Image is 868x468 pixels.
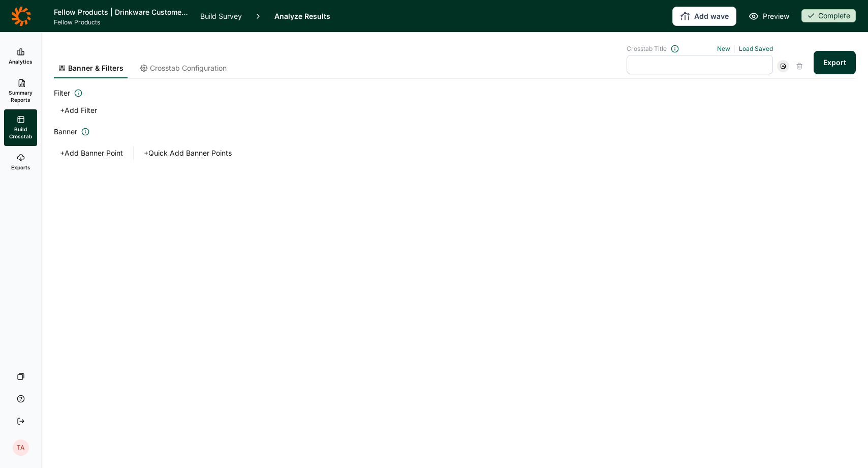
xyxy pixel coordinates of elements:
span: Preview [763,10,789,22]
h1: Fellow Products | Drinkware Customer Survey [54,6,188,18]
div: Save Crosstab [777,60,789,72]
span: Banner & Filters [68,63,123,73]
a: Load Saved [739,45,773,52]
span: Build Crosstab [8,126,33,140]
span: Crosstab Title [627,45,667,53]
span: Analytics [9,58,33,65]
div: TA [13,440,29,456]
span: Summary Reports [8,89,33,103]
div: Complete [801,9,856,22]
button: +Add Banner Point [54,146,129,160]
span: Banner [54,126,77,138]
a: Summary Reports [4,73,37,109]
span: Exports [11,164,30,171]
button: Export [814,51,856,74]
a: Exports [4,146,37,179]
a: Analytics [4,40,37,73]
span: Crosstab Configuration [150,63,227,73]
button: Add wave [672,7,736,26]
a: Build Crosstab [4,109,37,146]
span: Fellow Products [54,18,188,26]
button: +Quick Add Banner Points [138,146,238,160]
a: Preview [749,10,789,22]
button: +Add Filter [54,103,103,118]
button: Complete [801,9,856,23]
span: Filter [54,87,70,99]
a: New [717,45,730,52]
div: Delete [793,60,805,72]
